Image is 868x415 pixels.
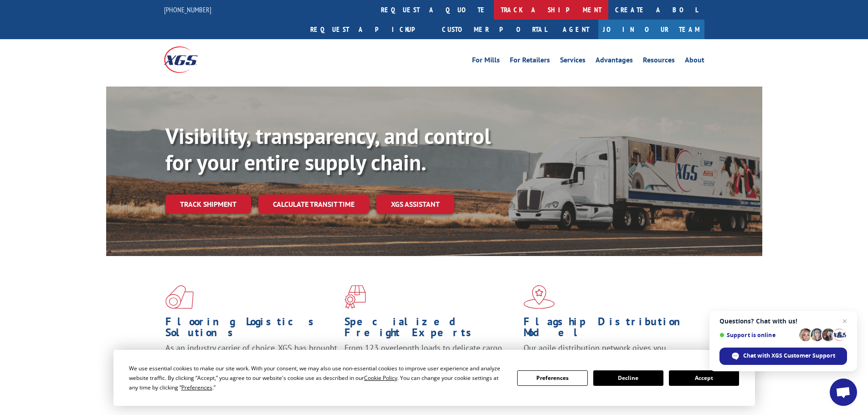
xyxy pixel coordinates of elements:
a: Agent [554,20,598,39]
a: Customer Portal [435,20,554,39]
span: Our agile distribution network gives you nationwide inventory management on demand. [524,343,691,364]
a: Calculate transit time [258,195,369,214]
p: From 123 overlength loads to delicate cargo, our experienced staff knows the best way to move you... [344,343,517,383]
a: [PHONE_NUMBER] [164,5,211,14]
a: About [685,56,704,67]
img: xgs-icon-flagship-distribution-model-red [524,285,555,309]
h1: Flooring Logistics Solutions [165,316,338,343]
img: xgs-icon-focused-on-flooring-red [344,285,366,309]
button: Accept [669,370,739,386]
a: Open chat [830,379,857,406]
a: Services [560,56,586,67]
div: We use essential cookies to make our site work. With your consent, we may also use non-essential ... [129,364,506,392]
span: Preferences [181,384,212,391]
img: xgs-icon-total-supply-chain-intelligence-red [165,285,194,309]
a: For Mills [472,56,500,67]
span: Questions? Chat with us! [719,318,847,325]
button: Decline [593,370,663,386]
span: Cookie Policy [364,374,397,382]
h1: Flagship Distribution Model [524,316,696,343]
span: As an industry carrier of choice, XGS has brought innovation and dedication to flooring logistics... [165,343,337,375]
a: Request a pickup [303,20,435,39]
a: Join Our Team [598,20,704,39]
button: Preferences [517,370,587,386]
span: Chat with XGS Customer Support [719,348,847,365]
a: For Retailers [510,56,550,67]
span: Chat with XGS Customer Support [743,352,835,360]
a: Advantages [596,56,633,67]
div: Cookie Consent Prompt [113,350,755,406]
a: XGS ASSISTANT [376,195,454,214]
h1: Specialized Freight Experts [344,316,517,343]
span: Support is online [719,332,796,338]
a: Track shipment [165,195,251,214]
a: Resources [643,56,675,67]
b: Visibility, transparency, and control for your entire supply chain. [165,122,491,176]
